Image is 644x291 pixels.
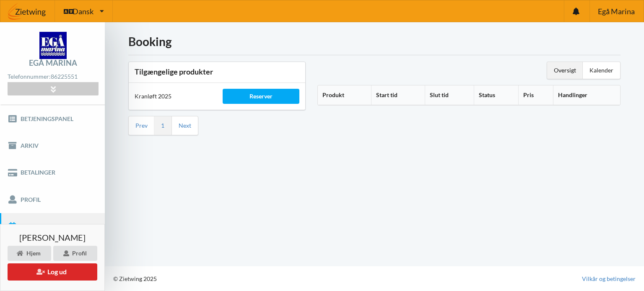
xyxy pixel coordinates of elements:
div: Oversigt [547,62,583,79]
div: Profil [53,246,97,261]
div: Kalender [583,62,620,79]
span: Dansk [73,8,93,15]
th: Slut tid [425,85,474,105]
a: Prev [135,122,148,129]
a: Next [179,122,191,129]
div: Egå Marina [29,59,77,67]
strong: 86225551 [51,73,78,80]
div: Reserver [223,89,299,104]
th: Status [474,85,519,105]
h3: Tilgængelige produkter [135,67,299,77]
a: Vilkår og betingelser [582,275,636,283]
th: Start tid [371,85,424,105]
th: Handlinger [553,85,620,105]
a: 1 [161,122,164,129]
h1: Booking [128,34,621,49]
img: logo [39,32,67,59]
button: Log ud [8,263,97,281]
div: Kranløft 2025 [129,86,217,106]
div: Hjem [8,246,51,261]
span: [PERSON_NAME] [19,233,86,242]
div: Telefonnummer: [8,71,98,82]
th: Pris [518,85,553,105]
span: Egå Marina [598,8,635,15]
th: Produkt [318,85,371,105]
